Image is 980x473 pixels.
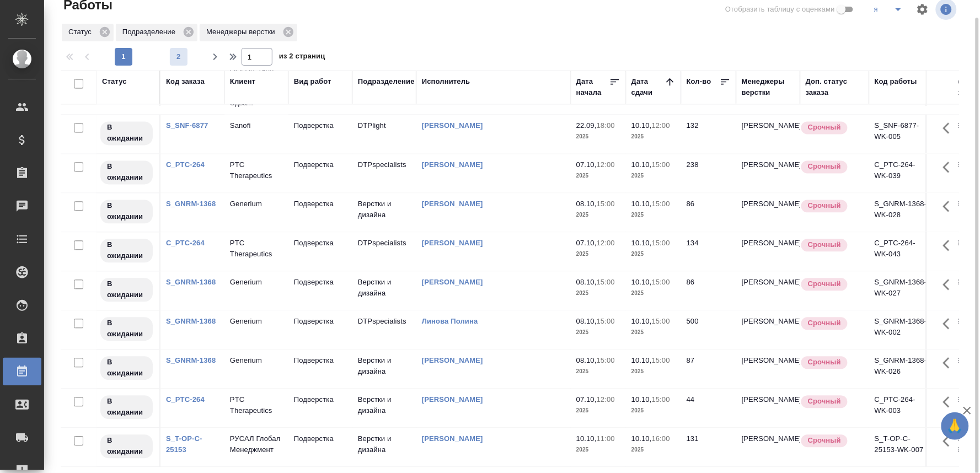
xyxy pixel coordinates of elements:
p: 2025 [576,132,620,143]
p: [PERSON_NAME] [742,160,795,171]
a: [PERSON_NAME] [422,161,483,169]
td: C_PTC-264-WK-039 [869,154,933,193]
div: Исполнитель назначен, приступать к работе пока рано [99,356,154,381]
p: Generium [230,316,283,327]
p: 2025 [631,367,676,378]
a: [PERSON_NAME] [422,435,483,443]
a: C_PTC-264 [166,161,205,169]
p: [PERSON_NAME] [742,316,795,327]
td: Верстки и дизайна [352,350,416,389]
p: 10.10, [631,239,652,248]
a: [PERSON_NAME] [422,200,483,208]
td: DTPspecialists [352,154,416,193]
a: S_GNRM-1368 [166,318,216,326]
button: Здесь прячутся важные кнопки [936,350,963,377]
div: Код заказа [166,77,205,88]
p: 10.10, [631,396,652,404]
p: Срочный [808,201,841,212]
div: Исполнитель назначен, приступать к работе пока рано [99,238,154,264]
td: S_GNRM-1368-WK-028 [869,193,933,232]
a: [PERSON_NAME] [422,396,483,404]
p: Подверстка [294,316,347,327]
p: 18:00 [597,122,615,130]
button: Здесь прячутся важные кнопки [936,272,963,298]
p: Срочный [808,318,841,329]
p: В ожидании [107,318,146,340]
button: Здесь прячутся важные кнопки [936,389,963,416]
p: В ожидании [107,279,146,301]
a: C_PTC-264 [166,396,205,404]
td: S_SNF-6877-WK-005 [869,115,933,154]
p: Sanofi [230,121,283,132]
p: 07.10, [576,396,597,404]
p: [PERSON_NAME] [742,356,795,367]
a: [PERSON_NAME] [422,278,483,287]
td: S_T-OP-C-25153-WK-007 [869,428,933,467]
p: В ожидании [107,162,146,184]
button: Здесь прячутся важные кнопки [936,193,963,220]
p: 12:00 [597,161,615,169]
td: DTPlight [352,115,416,154]
div: Менеджеры верстки [742,77,795,99]
div: split button [865,1,909,18]
p: 15:00 [652,239,670,248]
a: [PERSON_NAME] [422,122,483,130]
p: Generium [230,277,283,288]
span: 2 [170,51,188,62]
p: Generium [230,356,283,367]
p: 2025 [576,171,620,182]
p: 15:00 [597,200,615,208]
p: РУСАЛ Глобал Менеджмент [230,434,283,456]
p: 2025 [631,327,676,338]
span: из 2 страниц [279,50,325,66]
p: 2025 [576,406,620,417]
td: 500 [681,311,736,350]
p: Generium [230,199,283,210]
p: 10.10, [631,278,652,287]
button: Здесь прячутся важные кнопки [936,311,963,337]
p: 08.10, [576,200,597,208]
div: Вид работ [294,77,331,88]
p: 15:00 [597,278,615,287]
p: 10.10, [631,200,652,208]
p: 2025 [631,288,676,299]
p: PTC Therapeutics [230,395,283,417]
p: Срочный [808,162,841,173]
div: Код работы [875,77,917,88]
p: В ожидании [107,122,146,144]
p: 2025 [576,445,620,456]
p: Срочный [808,240,841,251]
td: 86 [681,272,736,310]
p: 2025 [631,210,676,221]
p: 2025 [576,367,620,378]
p: 2025 [631,406,676,417]
p: 15:00 [652,200,670,208]
p: [PERSON_NAME] [742,395,795,406]
button: Здесь прячутся важные кнопки [936,233,963,259]
button: Здесь прячутся важные кнопки [936,115,963,142]
div: Исполнитель назначен, приступать к работе пока рано [99,199,154,225]
p: [PERSON_NAME] [742,121,795,132]
p: В ожидании [107,201,146,223]
p: Подверстка [294,356,347,367]
p: В ожидании [107,357,146,379]
p: PTC Therapeutics [230,160,283,182]
td: S_GNRM-1368-WK-002 [869,311,933,350]
span: 🙏 [946,415,965,438]
td: 44 [681,389,736,428]
p: Срочный [808,436,841,447]
p: Менеджеры верстки [206,26,279,37]
p: 16:00 [652,435,670,443]
div: Кол-во [687,77,711,88]
a: S_GNRM-1368 [166,200,216,208]
p: 12:00 [597,239,615,248]
p: 10.10, [576,435,597,443]
p: 2025 [631,445,676,456]
p: 15:00 [652,318,670,326]
p: 15:00 [652,357,670,365]
p: PTC Therapeutics [230,238,283,260]
td: 238 [681,154,736,193]
td: Верстки и дизайна [352,272,416,310]
button: 🙏 [941,412,969,440]
p: Подверстка [294,434,347,445]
